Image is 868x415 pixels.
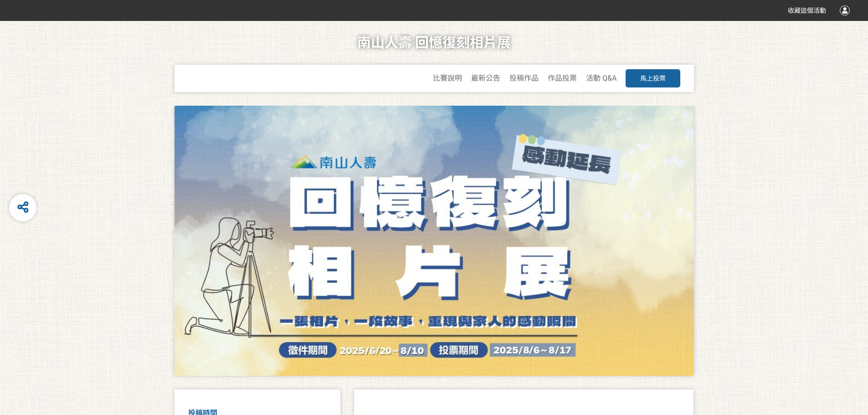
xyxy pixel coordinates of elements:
a: 活動 Q&A [586,74,616,82]
button: 馬上投票 [626,69,680,87]
a: 作品投票 [548,74,577,82]
a: 最新公告 [471,74,500,82]
span: 馬上投票 [640,75,666,82]
a: 比賽說明 [433,74,462,82]
h1: 南山人壽 回憶復刻相片展 [357,21,511,65]
a: 投稿作品 [509,74,539,82]
span: 收藏這個活動 [788,7,826,14]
